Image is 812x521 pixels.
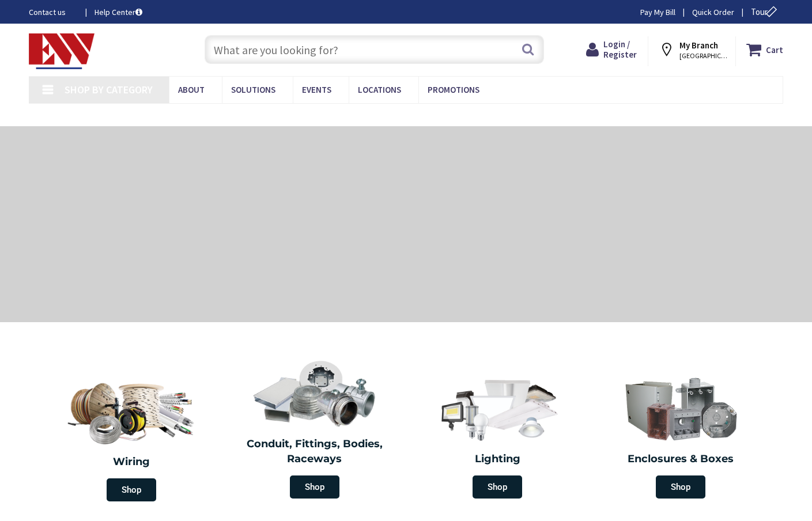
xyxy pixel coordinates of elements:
[586,39,637,60] a: Login / Register
[428,84,479,95] span: Promotions
[302,84,331,95] span: Events
[107,478,156,501] span: Shop
[692,6,734,18] a: Quick Order
[659,39,724,60] div: My Branch [GEOGRAPHIC_DATA], [GEOGRAPHIC_DATA]
[415,452,581,467] h2: Lighting
[231,84,275,95] span: Solutions
[679,40,718,51] strong: My Branch
[40,369,224,507] a: Wiring Shop
[656,475,705,499] span: Shop
[178,84,205,95] span: About
[232,437,398,466] h2: Conduit, Fittings, Bodies, Raceways
[29,33,95,69] img: Electrical Wholesalers, Inc.
[640,6,675,18] a: Pay My Bill
[746,39,783,60] a: Cart
[592,369,769,504] a: Enclosures & Boxes Shop
[29,6,76,18] a: Contact us
[205,35,544,64] input: What are you looking for?
[603,39,637,60] span: Login / Register
[290,475,339,499] span: Shop
[751,6,780,17] span: Tour
[226,354,403,504] a: Conduit, Fittings, Bodies, Raceways Shop
[65,83,153,96] span: Shop By Category
[95,6,142,18] a: Help Center
[358,84,401,95] span: Locations
[679,51,728,61] span: [GEOGRAPHIC_DATA], [GEOGRAPHIC_DATA]
[409,369,587,504] a: Lighting Shop
[473,475,522,499] span: Shop
[766,39,783,60] strong: Cart
[46,455,218,470] h2: Wiring
[598,452,764,467] h2: Enclosures & Boxes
